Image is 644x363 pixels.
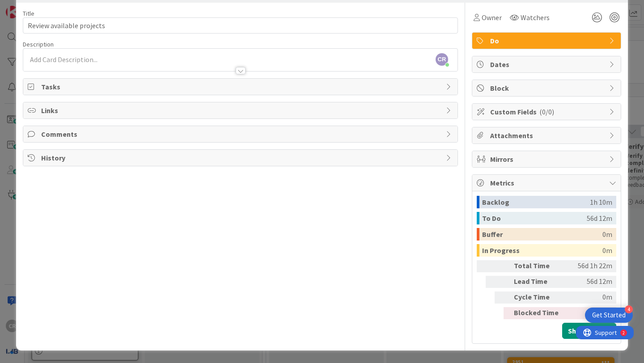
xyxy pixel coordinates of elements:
[482,212,587,224] div: To Do
[482,196,590,208] div: Backlog
[585,308,633,323] div: Open Get Started checklist, remaining modules: 4
[23,40,54,48] span: Description
[47,4,49,11] div: 2
[625,305,633,313] div: 4
[567,260,612,272] div: 56d 1h 22m
[514,307,563,319] div: Blocked Time
[567,307,612,319] div: 0m
[514,291,563,304] div: Cycle Time
[482,244,602,257] div: In Progress
[590,196,612,208] div: 1h 10m
[592,311,626,320] div: Get Started
[19,1,41,12] span: Support
[23,9,34,17] label: Title
[436,53,448,66] span: CR
[514,260,563,272] div: Total Time
[41,152,441,163] span: History
[482,12,502,23] span: Owner
[490,154,605,165] span: Mirrors
[490,130,605,141] span: Attachments
[41,105,441,116] span: Links
[567,276,612,288] div: 56d 12m
[562,323,616,339] button: Show Details
[41,81,441,92] span: Tasks
[490,83,605,93] span: Block
[490,35,605,46] span: Do
[490,106,605,117] span: Custom Fields
[490,59,605,70] span: Dates
[514,276,563,288] div: Lead Time
[539,107,554,116] span: ( 0/0 )
[23,17,458,34] input: type card name here...
[490,177,605,188] span: Metrics
[482,228,602,241] div: Buffer
[521,12,550,23] span: Watchers
[587,212,612,224] div: 56d 12m
[602,228,612,241] div: 0m
[567,291,612,304] div: 0m
[602,244,612,257] div: 0m
[41,129,441,139] span: Comments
